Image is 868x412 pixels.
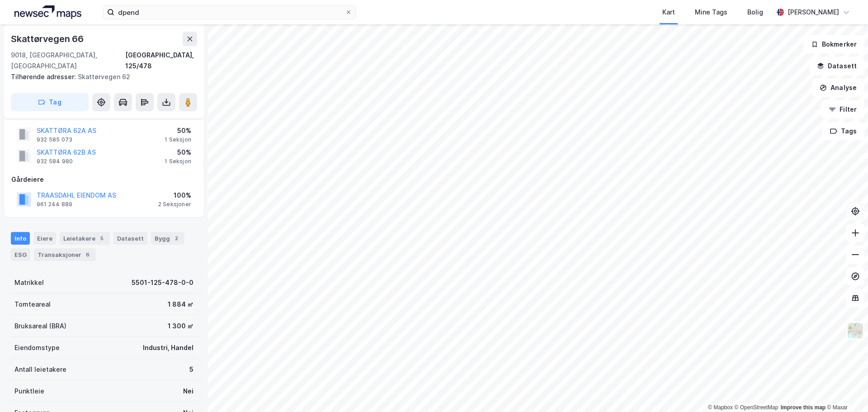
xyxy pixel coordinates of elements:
a: Improve this map [781,404,826,411]
div: Bygg [151,232,184,245]
div: 6 [83,250,92,259]
div: Punktleie [14,386,44,397]
div: Skattørvegen 62 [11,71,190,82]
button: Tags [822,122,864,140]
div: 50% [165,125,191,136]
iframe: Chat Widget [823,369,868,412]
div: 932 585 073 [37,136,72,143]
div: 100% [158,190,191,201]
div: 1 300 ㎡ [168,321,193,331]
div: Nei [183,386,193,397]
div: Transaksjoner [34,248,96,261]
div: Gårdeiere [11,174,197,185]
img: Z [847,322,864,339]
button: Analyse [812,79,864,97]
div: 2 [172,234,181,243]
div: 50% [165,147,191,158]
a: OpenStreetMap [735,404,778,411]
div: Kart [662,7,675,18]
input: Søk på adresse, matrikkel, gårdeiere, leietakere eller personer [114,5,345,19]
button: Bokmerker [803,35,864,53]
a: Mapbox [708,404,733,411]
div: Skattørvegen 66 [11,32,85,46]
div: 5 [97,234,106,243]
div: Antall leietakere [14,364,66,375]
button: Filter [821,100,864,118]
div: Mine Tags [695,7,727,18]
div: Info [11,232,30,245]
div: 932 584 980 [37,158,73,165]
div: Industri, Handel [143,342,193,353]
div: 961 244 889 [37,201,72,208]
div: Matrikkel [14,277,44,288]
div: ESG [11,248,30,261]
img: logo.a4113a55bc3d86da70a041830d287a7e.svg [14,5,81,19]
div: Kontrollprogram for chat [823,369,868,412]
div: 1 Seksjon [165,136,191,143]
div: 1 Seksjon [165,158,191,165]
div: Eiendomstype [14,342,60,353]
div: 5501-125-478-0-0 [132,277,193,288]
button: Tag [11,93,89,111]
div: [GEOGRAPHIC_DATA], 125/478 [125,50,197,71]
div: Bolig [747,7,763,18]
span: Tilhørende adresser: [11,73,78,81]
button: Datasett [809,57,864,75]
div: 2 Seksjoner [158,201,191,208]
div: 5 [189,364,193,375]
div: Leietakere [60,232,110,245]
div: Eiere [33,232,56,245]
div: 1 884 ㎡ [168,299,193,310]
div: 9018, [GEOGRAPHIC_DATA], [GEOGRAPHIC_DATA] [11,50,125,71]
div: Tomteareal [14,299,51,310]
div: Bruksareal (BRA) [14,321,66,331]
div: [PERSON_NAME] [788,7,839,18]
div: Datasett [113,232,147,245]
